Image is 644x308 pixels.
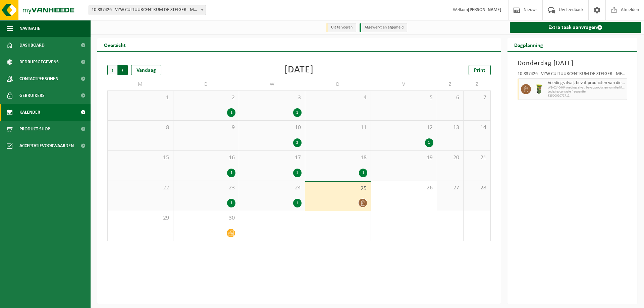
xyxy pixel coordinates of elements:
[177,184,236,192] span: 23
[284,65,314,75] div: [DATE]
[19,121,50,137] span: Product Shop
[518,58,628,68] h3: Donderdag [DATE]
[359,169,367,177] div: 1
[131,65,161,75] div: Vandaag
[440,94,460,102] span: 6
[243,124,302,131] span: 10
[19,20,40,37] span: Navigatie
[111,154,170,162] span: 15
[305,78,371,90] td: D
[107,65,117,75] span: Vorige
[293,199,302,207] div: 1
[374,94,433,102] span: 5
[309,185,368,192] span: 25
[19,54,59,70] span: Bedrijfsgegevens
[510,22,642,33] a: Extra taak aanvragen
[97,38,132,51] h2: Overzicht
[19,87,45,104] span: Gebruikers
[469,65,491,75] a: Print
[507,38,550,51] h2: Dagplanning
[243,154,302,162] span: 17
[177,94,236,102] span: 2
[326,23,356,32] li: Uit te voeren
[464,78,490,90] td: Z
[437,78,464,90] td: Z
[19,104,40,121] span: Kalender
[177,154,236,162] span: 16
[227,169,235,177] div: 1
[374,124,433,131] span: 12
[474,68,485,73] span: Print
[239,78,305,90] td: W
[293,108,302,117] div: 1
[518,72,628,78] div: 10-837426 - VZW CULTUURCENTRUM DE STEIGER - MENEN
[177,214,236,222] span: 30
[548,80,626,86] span: Voedingsafval, bevat producten van dierlijke oorsprong, onverpakt, categorie 3
[425,138,433,147] div: 1
[467,94,487,102] span: 7
[227,199,235,207] div: 1
[19,37,45,54] span: Dashboard
[243,184,302,192] span: 24
[440,184,460,192] span: 27
[548,90,626,94] span: Lediging op vaste frequentie
[177,124,236,131] span: 9
[360,23,407,32] li: Afgewerkt en afgemeld
[111,124,170,131] span: 8
[293,138,302,147] div: 2
[467,124,487,131] span: 14
[440,124,460,131] span: 13
[89,5,206,15] span: 10-837426 - VZW CULTUURCENTRUM DE STEIGER - MENEN
[467,184,487,192] span: 28
[440,154,460,162] span: 20
[19,70,58,87] span: Contactpersonen
[548,94,626,98] span: T250002072712
[111,94,170,102] span: 1
[309,124,368,131] span: 11
[111,214,170,222] span: 29
[227,108,235,117] div: 1
[309,154,368,162] span: 18
[374,184,433,192] span: 26
[89,5,206,15] span: 10-837426 - VZW CULTUURCENTRUM DE STEIGER - MENEN
[467,154,487,162] span: 21
[374,154,433,162] span: 19
[548,86,626,90] span: WB-0240-HP voedingsafval, bevat producten van dierlijke oors
[293,169,302,177] div: 1
[309,94,368,102] span: 4
[19,137,74,154] span: Acceptatievoorwaarden
[118,65,128,75] span: Volgende
[107,78,173,90] td: M
[534,84,544,94] img: WB-0060-HPE-GN-50
[173,78,239,90] td: D
[468,7,501,12] strong: [PERSON_NAME]
[371,78,437,90] td: V
[111,184,170,192] span: 22
[243,94,302,102] span: 3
